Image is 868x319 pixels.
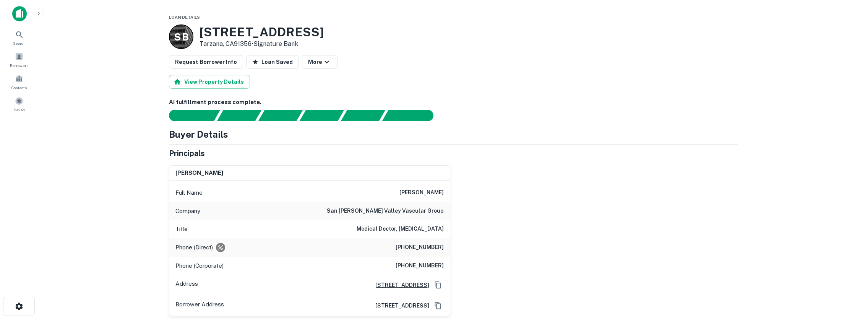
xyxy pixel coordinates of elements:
span: Saved [14,107,25,113]
a: [STREET_ADDRESS] [369,301,429,310]
a: Borrowers [2,49,36,70]
h4: Buyer Details [169,127,228,141]
h6: san [PERSON_NAME] valley vascular group [327,207,444,216]
h6: AI fulfillment process complete. [169,98,738,107]
img: capitalize-icon.png [12,6,27,21]
a: Contacts [2,72,36,92]
div: Requests to not be contacted at this number [216,243,225,252]
a: Saved [2,94,36,114]
button: Request Borrower Info [169,55,243,69]
button: Loan Saved [246,55,299,69]
div: Principals found, AI now looking for contact information... [299,110,344,121]
h6: [PERSON_NAME] [175,169,223,177]
p: Phone (Direct) [175,243,213,252]
h6: [PHONE_NUMBER] [396,243,444,252]
div: Sending borrower request to AI... [160,110,217,121]
p: S B [174,29,188,44]
div: AI fulfillment process complete. [382,110,443,121]
span: Loan Details [169,15,200,20]
span: Contacts [11,85,27,91]
h6: Medical Doctor, [MEDICAL_DATA] [357,225,444,234]
p: Company [175,207,200,216]
iframe: Chat Widget [830,258,868,295]
a: Signature Bank [253,40,298,47]
p: Title [175,225,188,234]
a: [STREET_ADDRESS] [369,281,429,289]
button: Copy Address [432,279,444,291]
h6: [PERSON_NAME] [399,188,444,197]
span: Borrowers [10,62,28,68]
p: Borrower Address [175,300,224,311]
button: More [302,55,337,69]
a: S B [169,24,193,49]
div: Principals found, still searching for contact information. This may take time... [341,110,385,121]
a: Search [2,27,36,48]
h6: [PHONE_NUMBER] [396,261,444,270]
span: Search [13,40,26,46]
button: Copy Address [432,300,444,311]
p: Address [175,279,198,291]
div: Your request is received and processing... [217,110,261,121]
p: Full Name [175,188,203,197]
button: View Property Details [169,75,250,89]
div: Documents found, AI parsing details... [258,110,303,121]
p: Phone (Corporate) [175,261,224,270]
p: Tarzana, CA91356 • [200,39,324,49]
h5: Principals [169,148,205,159]
h3: [STREET_ADDRESS] [200,25,324,39]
